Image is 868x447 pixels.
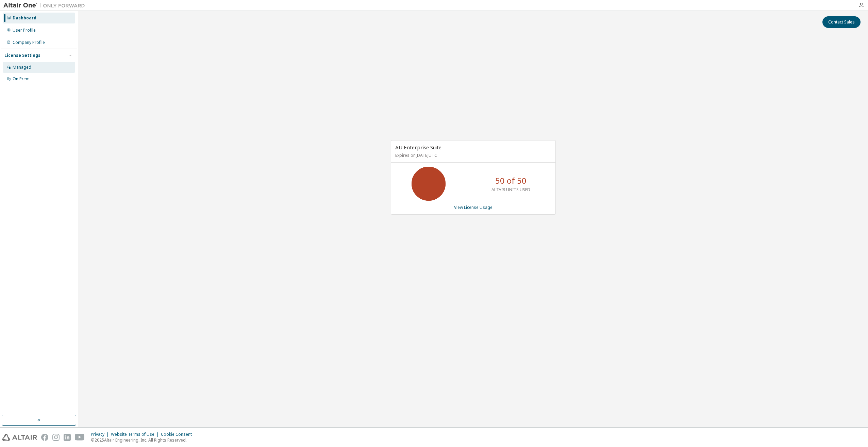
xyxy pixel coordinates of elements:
div: License Settings [4,53,40,58]
img: instagram.svg [52,434,60,441]
img: altair_logo.svg [2,434,37,441]
div: Privacy [91,432,111,437]
div: Dashboard [13,15,36,21]
p: © 2025 Altair Engineering, Inc. All Rights Reserved. [91,437,196,443]
p: ALTAIR UNITS USED [491,187,530,193]
div: User Profile [13,28,36,33]
img: youtube.svg [75,434,85,441]
button: Contact Sales [822,16,861,28]
div: On Prem [13,76,30,82]
img: Altair One [3,2,88,9]
img: facebook.svg [41,434,48,441]
div: Website Terms of Use [111,432,161,437]
div: Company Profile [13,40,45,45]
a: View License Usage [454,204,493,210]
p: 50 of 50 [495,175,527,186]
p: Expires on [DATE] UTC [395,152,550,158]
div: Managed [13,65,31,70]
div: Cookie Consent [161,432,196,437]
span: AU Enterprise Suite [395,144,441,151]
img: linkedin.svg [64,434,71,441]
